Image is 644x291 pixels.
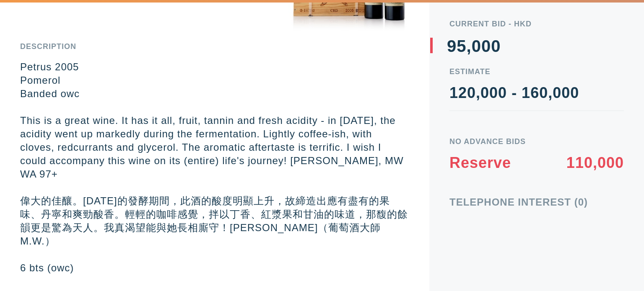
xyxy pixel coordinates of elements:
[20,114,409,167] p: This is a great wine. It has it all, fruit, tannin and fresh acidity - in [DATE], the acidity wen...
[20,43,409,50] div: Description
[457,38,466,54] div: 5
[20,61,79,72] strong: Petrus 2005
[449,20,624,28] div: Current Bid - HKD
[449,68,624,75] div: Estimate
[467,38,472,205] div: ,
[20,194,409,248] p: 偉大的佳釀。[DATE]的發酵期間，此酒的酸度明顯上升，故締造出應有盡有的果味、丹寧和爽勁酸香。輕輕的咖啡感覺，拌以丁香、紅漿果和甘油的味道，那馥的餘韻更是驚為天人。我真渴望能與她長相廝守！[P...
[491,38,501,54] div: 0
[20,75,60,86] em: Pomerol
[20,167,409,181] p: WA 97+
[449,155,511,170] div: Reserve
[449,85,624,100] div: 120,000 - 160,000
[449,197,624,207] div: Telephone Interest (0)
[566,155,624,170] div: 110,000
[447,38,457,54] div: 9
[449,138,624,145] div: No Advance Bids
[472,38,481,54] div: 0
[20,88,80,99] em: Banded owc
[20,261,409,275] p: 6 bts (owc)
[481,38,491,54] div: 0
